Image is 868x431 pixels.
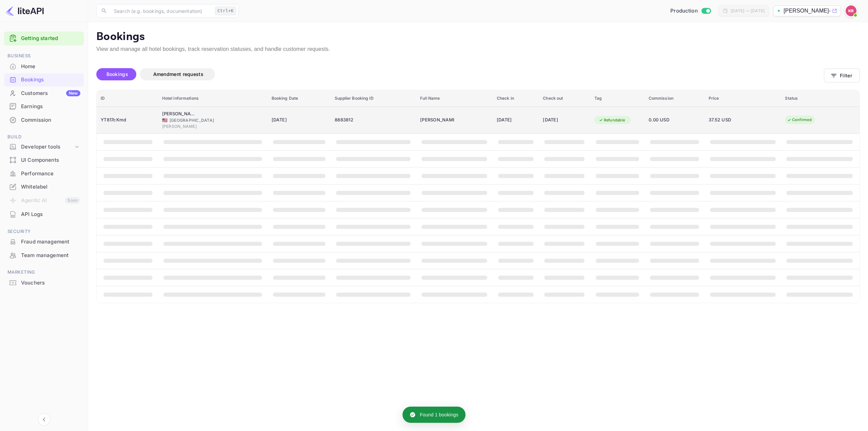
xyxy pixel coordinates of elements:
[416,90,493,107] th: Full Name
[110,4,212,18] input: Search (e.g. bookings, documentation)
[420,115,454,125] div: Crystal Bell
[4,73,84,86] a: Bookings
[420,411,458,418] p: Found 1 bookings
[21,35,80,42] a: Getting started
[158,90,268,107] th: Hotel informations
[97,90,860,303] table: booking table
[153,71,203,77] span: Amendment requests
[539,90,590,107] th: Check out
[66,90,80,96] div: New
[21,76,80,84] div: Bookings
[4,269,84,276] span: Marketing
[162,123,263,130] div: [PERSON_NAME]
[162,118,167,122] span: United States of America
[162,117,263,123] div: [GEOGRAPHIC_DATA]
[4,100,84,113] a: Earnings
[4,32,84,45] div: Getting started
[38,413,50,426] button: Collapse navigation
[21,63,80,71] div: Home
[21,183,80,191] div: Whitelabel
[4,114,84,127] div: Commission
[4,87,84,100] div: CustomersNew
[21,143,74,151] div: Developer tools
[4,114,84,126] a: Commission
[5,5,44,16] img: LiteAPI logo
[824,68,860,82] button: Filter
[4,60,84,73] a: Home
[4,100,84,113] div: Earnings
[21,238,80,246] div: Fraud management
[4,249,84,261] a: Team management
[4,180,84,194] div: Whitelabel
[4,73,84,86] div: Bookings
[781,90,860,107] th: Status
[4,141,84,153] div: Developer tools
[335,115,412,125] div: 8883812
[783,116,816,124] div: Confirmed
[649,116,701,124] span: 0.00 USD
[4,276,84,290] div: Vouchers
[497,115,535,125] div: [DATE]
[4,133,84,141] span: Build
[594,116,630,124] div: Refundable
[4,154,84,166] a: UI Components
[96,45,860,53] p: View and manage all hotel bookings, track reservation statuses, and handle customer requests.
[21,279,80,287] div: Vouchers
[543,115,586,125] div: [DATE]
[4,154,84,167] div: UI Components
[645,90,705,107] th: Commission
[101,115,154,125] div: YT817cKmd
[731,8,765,14] div: [DATE] — [DATE]
[846,5,856,16] img: Kobus Roux
[21,252,80,259] div: Team management
[268,90,331,107] th: Booking Date
[493,90,539,107] th: Check in
[4,249,84,262] div: Team management
[21,116,80,124] div: Commission
[668,7,713,15] div: Switch to Sandbox mode
[4,208,84,220] a: API Logs
[162,111,196,117] div: Jackson Hotel and Convention Center
[272,116,327,124] span: [DATE]
[215,6,236,15] div: Ctrl+K
[4,52,84,60] span: Business
[96,68,824,80] div: account-settings tabs
[21,103,80,111] div: Earnings
[670,7,698,15] span: Production
[590,90,645,107] th: Tag
[4,87,84,99] a: CustomersNew
[4,276,84,289] a: Vouchers
[21,90,80,97] div: Customers
[21,211,80,218] div: API Logs
[4,235,84,248] a: Fraud management
[21,170,80,178] div: Performance
[4,180,84,193] a: Whitelabel
[4,167,84,180] div: Performance
[705,90,781,107] th: Price
[4,60,84,73] div: Home
[709,116,743,124] span: 37.52 USD
[4,228,84,235] span: Security
[4,235,84,249] div: Fraud management
[331,90,416,107] th: Supplier Booking ID
[21,156,80,164] div: UI Components
[97,90,158,107] th: ID
[784,7,831,15] p: [PERSON_NAME]-unbrg.[PERSON_NAME]...
[4,208,84,221] div: API Logs
[106,71,128,77] span: Bookings
[96,30,860,44] p: Bookings
[4,167,84,180] a: Performance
